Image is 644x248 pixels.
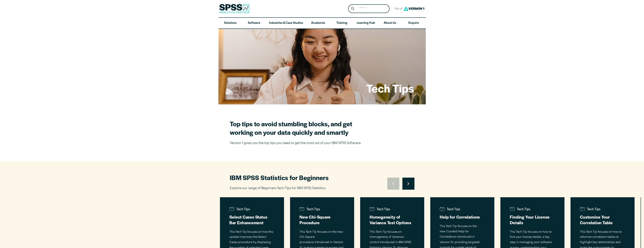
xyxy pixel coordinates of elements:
span: Tech Tips [229,207,274,213]
img: negative data-computer browser-loading [229,207,234,212]
img: SPSS Analytics Partner [219,4,249,13]
a: Solutions [218,18,242,29]
h2: IBM SPSS Statistics for Beginners [230,173,362,182]
span: Tech Tips [440,207,485,213]
img: negative data-computer browser-loading [510,207,515,212]
img: Version1 Logo [403,5,425,12]
h3: Select Cases Status Bar Enhancement [229,214,274,225]
p: Version 1 gives you the top tips you need to get the most out of your IBM SPSS Software. [230,141,362,146]
img: negative data-computer browser-loading [440,207,444,212]
h3: Customise Your Correlation Table [580,214,625,225]
nav: Desktop version of site main menu [218,18,426,29]
span: Tech Tips [370,207,415,213]
h3: Help for Correlations [440,214,485,220]
form: Site Header Search Form [348,4,390,13]
a: Industries & Case Studies [266,18,306,29]
button: Search magnifying glass icon [349,5,356,12]
a: Enquire [402,18,426,29]
img: negative data-computer browser-loading [370,207,374,212]
span: Tech Tips [510,207,555,213]
button: Move to next slide [402,178,414,190]
a: Training [330,18,354,29]
p: Explore our range of Beginners Tech Tips for IBM SPSS Statistics [230,186,362,191]
span: Part of [393,6,403,12]
svg: Search magnifying glass icon [351,7,354,10]
a: About Us [378,18,402,29]
img: negative data-computer browser-loading [299,207,304,212]
span: Tech Tips [580,207,625,213]
a: Software [242,18,266,29]
span: Tech Tips [299,207,345,213]
h3: New Chi-Square Procedure [299,214,345,225]
a: Academia [306,18,330,29]
h3: Finding Your License Details [510,214,555,225]
a: Learning Hub [354,18,378,29]
img: negative data-computer browser-loading [580,207,585,212]
svg: Right pointing chevron [407,182,409,185]
h3: Homogeneity of Variance Test Options [370,214,415,225]
h1: Tech Tips [366,81,414,96]
h2: Top tips to avoid stumbling blocks, and get working on your data quickly and smartly [230,119,362,136]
